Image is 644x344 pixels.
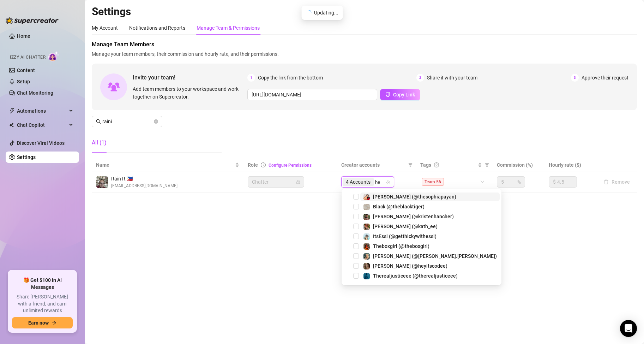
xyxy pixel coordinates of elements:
a: Home [17,33,30,39]
span: Manage your team members, their commission and hourly rate, and their permissions. [92,50,637,58]
span: lock [296,180,300,184]
span: Rain R. 🇵🇭 [111,175,177,183]
button: Earn nowarrow-right [12,317,73,328]
span: question-circle [434,162,439,167]
span: 1 [247,74,255,82]
a: Content [17,67,35,73]
span: Tags [420,161,431,169]
span: Approve their request [582,74,628,82]
span: Select tree node [353,214,359,219]
span: Therealjusticeee (@therealjusticeee) [373,273,458,279]
span: Select tree node [353,263,359,269]
a: Settings [17,154,36,160]
span: Earn now [28,320,49,326]
img: Rain Roman [96,176,108,188]
img: Therealjusticeee (@therealjusticeee) [363,273,370,279]
span: Black (@theblacktiger) [373,204,425,209]
span: Copy the link from the bottom [258,74,323,82]
span: thunderbolt [9,108,15,114]
span: Creator accounts [341,161,405,169]
img: Chat Copilot [9,123,14,127]
span: Select tree node [353,204,359,209]
img: Kristen (@kristenhancher) [363,214,370,220]
input: Search members [102,118,152,125]
span: [EMAIL_ADDRESS][DOMAIN_NAME] [111,183,177,189]
span: 🎁 Get $100 in AI Messages [12,277,73,291]
span: Select tree node [353,243,359,249]
span: filter [408,163,413,167]
span: Add team members to your workspace and work together on Supercreator. [133,85,245,101]
h2: Settings [92,5,637,18]
span: Invite your team! [133,73,247,82]
span: Team 56 [422,178,444,186]
span: Copy Link [393,92,415,97]
span: 3 [571,74,579,82]
span: loading [305,10,312,16]
img: logo-BBDzfeDw.svg [6,17,59,24]
span: filter [483,160,490,170]
a: Discover Viral Videos [17,140,65,146]
img: Theboxgirl (@theboxgirl) [363,243,370,250]
span: 2 [416,74,424,82]
img: Cody (@heyitscodee) [363,263,370,269]
button: Remove [601,178,633,186]
span: Select tree node [353,233,359,239]
span: copy [385,92,390,97]
span: Theboxgirl (@theboxgirl) [373,243,429,249]
span: Role [248,162,258,168]
span: [PERSON_NAME] (@kath_ee) [373,224,438,229]
span: Chat Copilot [17,119,67,131]
img: AI Chatter [48,51,59,61]
span: info-circle [261,162,266,167]
span: Chatter [252,177,300,187]
span: Select tree node [353,194,359,200]
span: arrow-right [52,320,56,325]
img: Katherine (@kath_ee) [363,224,370,230]
span: 4 Accounts [343,178,374,186]
img: Sophia (@thesophiapayan) [363,194,370,200]
span: filter [485,163,489,167]
img: ItsEssi (@getthickywithessi) [363,233,370,240]
span: Name [96,161,234,169]
span: Share [PERSON_NAME] with a friend, and earn unlimited rewards [12,293,73,314]
span: search [96,119,101,124]
span: [PERSON_NAME] (@heyitscodee) [373,263,447,269]
span: filter [407,160,414,170]
span: Izzy AI Chatter [10,54,46,61]
span: Select tree node [353,273,359,279]
span: Share it with your team [427,74,477,82]
span: Automations [17,105,67,117]
img: Black (@theblacktiger) [363,204,370,210]
th: Name [92,158,243,172]
a: Setup [17,79,30,84]
span: Select tree node [353,253,359,259]
span: team [386,180,390,184]
span: [PERSON_NAME] (@[PERSON_NAME].[PERSON_NAME]) [373,253,497,259]
span: [PERSON_NAME] (@thesophiapayan) [373,194,456,200]
th: Hourly rate ($) [544,158,597,172]
div: Notifications and Reports [129,24,185,32]
a: Configure Permissions [269,163,312,168]
div: Manage Team & Permissions [197,24,260,32]
span: 4 Accounts [346,178,371,186]
div: Open Intercom Messenger [620,320,637,337]
button: Copy Link [380,89,420,100]
a: Chat Monitoring [17,90,53,96]
span: Manage Team Members [92,40,637,49]
span: Updating... [314,9,338,17]
span: Select tree node [353,224,359,229]
div: All (1) [92,138,107,147]
span: [PERSON_NAME] (@kristenhancher) [373,214,454,219]
img: Tricia (@tricia.marchese) [363,253,370,260]
button: close-circle [154,119,158,124]
th: Commission (%) [493,158,545,172]
div: My Account [92,24,118,32]
span: ItsEssi (@getthickywithessi) [373,233,437,239]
